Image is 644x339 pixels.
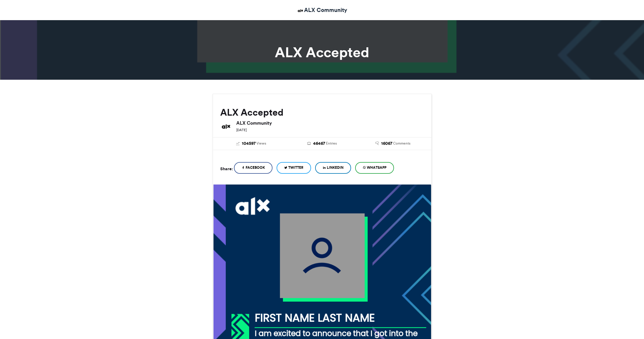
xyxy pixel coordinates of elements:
span: Entries [326,141,337,146]
small: [DATE] [236,128,247,132]
span: Facebook [246,165,265,170]
h6: ALX Community [236,121,424,125]
span: Views [256,141,266,146]
span: 104597 [242,140,256,147]
a: ALX Community [297,6,347,14]
a: Facebook [234,162,272,174]
a: 46467 Entries [291,140,353,147]
span: WhatsApp [367,165,386,170]
span: 46467 [313,140,325,147]
img: ALX Community [220,121,232,132]
span: 16067 [381,140,392,147]
h2: ALX Accepted [220,107,424,118]
span: Comments [393,141,410,146]
h1: ALX Accepted [160,45,484,59]
h5: Share: [220,165,233,173]
a: 16067 Comments [362,140,424,147]
a: LinkedIn [315,162,351,174]
img: ALX Community [297,7,304,14]
span: LinkedIn [327,165,343,170]
a: WhatsApp [355,162,394,174]
a: 104597 Views [220,140,282,147]
a: Twitter [277,162,311,174]
span: Twitter [288,165,303,170]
